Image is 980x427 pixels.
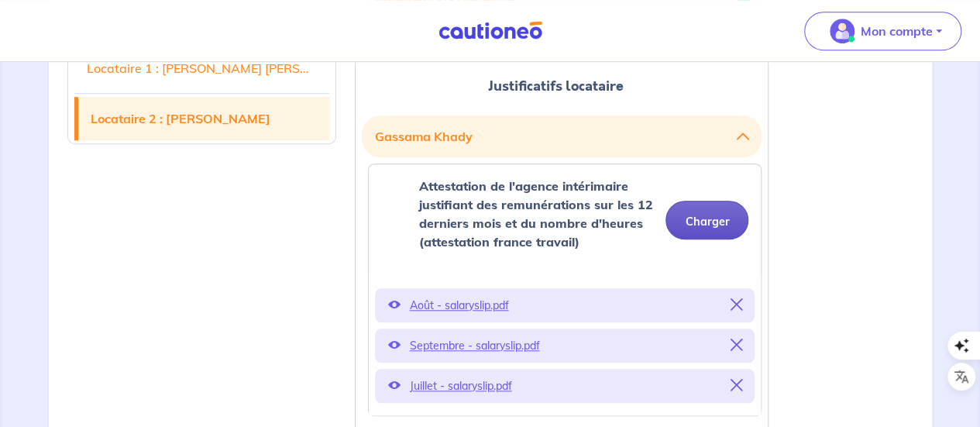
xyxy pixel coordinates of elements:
button: Voir [387,375,400,397]
button: illu_account_valid_menu.svgMon compte [804,12,961,50]
img: illu_account_valid_menu.svg [830,19,854,43]
button: Gassama Khady [374,122,749,151]
strong: Attestation de l'agence intérimaire justifiant des remunérations sur les 12 derniers mois et du n... [418,178,652,250]
button: Voir [387,335,400,356]
div: categoryName: attestation-de-lagence-interimaire-justifiant-des-remunerations-sur-les-12-derniers... [368,164,762,416]
p: Septembre - salaryslip.pdf [409,335,720,356]
button: Supprimer [730,294,742,316]
a: Locataire 2 : [PERSON_NAME] [78,97,330,140]
img: Cautioneo [432,21,548,40]
button: Charger [665,201,748,239]
button: Voir [387,294,400,316]
p: Mon compte [861,22,933,40]
p: Juillet - salaryslip.pdf [409,375,720,397]
a: Locataire 1 : [PERSON_NAME] [PERSON_NAME] [74,46,330,90]
p: Août - salaryslip.pdf [409,294,720,316]
button: Supprimer [730,335,742,356]
button: Supprimer [730,375,742,397]
span: Justificatifs locataire [488,76,624,96]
